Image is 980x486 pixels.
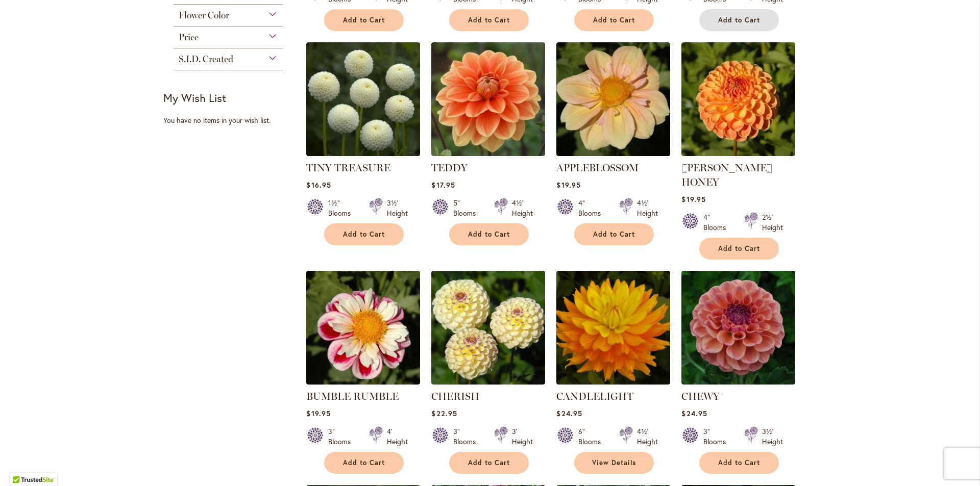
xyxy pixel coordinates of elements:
[387,198,408,218] div: 3½' Height
[449,223,529,245] button: Add to Cart
[324,9,404,31] button: Add to Cart
[681,377,795,387] a: CHEWY
[179,10,229,21] span: Flower Color
[556,377,670,387] a: CANDLELIGHT
[8,450,36,478] iframe: Launch Accessibility Center
[306,377,420,387] a: BUMBLE RUMBLE
[718,458,760,467] span: Add to Cart
[699,9,779,31] button: Add to Cart
[637,198,658,218] div: 4½' Height
[681,194,705,204] span: $19.95
[681,162,772,188] a: [PERSON_NAME] HONEY
[431,271,545,385] img: CHERISH
[703,426,732,447] div: 3" Blooms
[556,42,670,156] img: APPLEBLOSSOM
[512,198,533,218] div: 4½' Height
[556,162,639,174] a: APPLEBLOSSOM
[343,458,385,467] span: Add to Cart
[431,408,457,418] span: $22.95
[703,212,732,233] div: 4" Blooms
[681,148,795,158] a: CRICHTON HONEY
[556,180,580,190] span: $19.95
[762,426,783,447] div: 3½' Height
[324,223,404,245] button: Add to Cart
[163,115,300,125] div: You have no items in your wish list.
[324,452,404,474] button: Add to Cart
[699,452,779,474] button: Add to Cart
[681,408,707,418] span: $24.95
[306,148,420,158] a: TINY TREASURE
[163,90,226,105] strong: My Wish List
[328,198,357,218] div: 1½" Blooms
[637,426,658,447] div: 4½' Height
[556,390,633,402] a: CANDLELIGHT
[718,16,760,24] span: Add to Cart
[343,230,385,239] span: Add to Cart
[762,212,783,233] div: 2½' Height
[343,16,385,24] span: Add to Cart
[468,16,510,24] span: Add to Cart
[431,377,545,387] a: CHERISH
[306,271,420,385] img: BUMBLE RUMBLE
[453,426,482,447] div: 3" Blooms
[306,162,390,174] a: TINY TREASURE
[453,198,482,218] div: 5" Blooms
[179,32,199,43] span: Price
[578,198,607,218] div: 4" Blooms
[449,452,529,474] button: Add to Cart
[306,408,330,418] span: $19.95
[431,162,468,174] a: TEDDY
[593,16,635,24] span: Add to Cart
[556,408,582,418] span: $24.95
[449,9,529,31] button: Add to Cart
[306,42,420,156] img: TINY TREASURE
[556,271,670,385] img: CANDLELIGHT
[468,230,510,239] span: Add to Cart
[718,244,760,253] span: Add to Cart
[574,223,654,245] button: Add to Cart
[431,42,545,156] img: Teddy
[328,426,357,447] div: 3" Blooms
[512,426,533,447] div: 3' Height
[179,54,233,65] span: S.I.D. Created
[431,148,545,158] a: Teddy
[468,458,510,467] span: Add to Cart
[306,390,399,402] a: BUMBLE RUMBLE
[556,148,670,158] a: APPLEBLOSSOM
[574,452,654,474] a: View Details
[574,9,654,31] button: Add to Cart
[593,230,635,239] span: Add to Cart
[681,42,795,156] img: CRICHTON HONEY
[699,238,779,260] button: Add to Cart
[431,390,479,402] a: CHERISH
[592,458,636,467] span: View Details
[387,426,408,447] div: 4' Height
[681,390,720,402] a: CHEWY
[578,426,607,447] div: 6" Blooms
[306,180,331,190] span: $16.95
[431,180,455,190] span: $17.95
[681,271,795,385] img: CHEWY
